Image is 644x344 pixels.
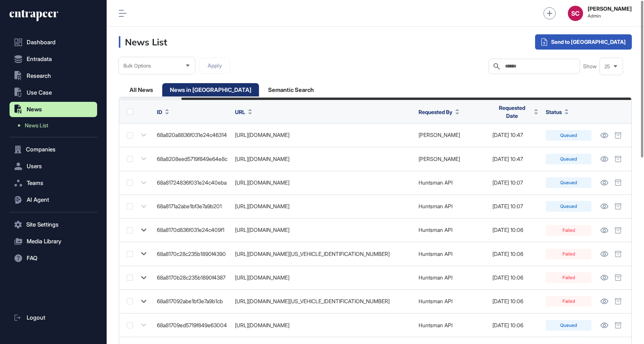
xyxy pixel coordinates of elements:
div: 68a8208eed5719f849e64e8c [157,156,227,162]
span: Logout [27,315,45,321]
a: News List [13,119,97,132]
div: Queued [546,320,591,331]
span: FAQ [27,255,37,261]
button: ID [157,108,169,116]
span: ID [157,108,162,116]
span: Users [27,163,42,169]
div: [DATE] 10:07 [492,203,538,209]
span: Use Case [27,90,52,96]
span: Requested By [419,108,452,116]
div: [DATE] 10:06 [492,298,538,304]
div: Queued [546,177,591,188]
strong: [PERSON_NAME] [588,6,632,12]
div: All News [122,83,161,96]
button: Users [10,159,97,174]
span: Requested Date [492,104,531,120]
div: Queued [546,130,591,141]
span: 25 [604,64,610,69]
div: Failed [546,249,591,259]
div: [DATE] 10:07 [492,180,538,186]
div: Failed [546,272,591,283]
div: 68a81709ed5719f849e63004 [157,322,227,328]
span: Dashboard [27,39,56,45]
a: Huntsman API [419,203,452,209]
span: URL [235,108,245,116]
button: Requested By [419,108,459,116]
div: 68a8170d836f031e24c409f1 [157,227,227,233]
div: [URL][DOMAIN_NAME] [235,275,411,281]
div: 68a8170b28c235b1890f4387 [157,275,227,281]
div: [URL][DOMAIN_NAME] [235,203,411,209]
button: Status [546,108,569,116]
div: 68a8170c28c235b1890f4390 [157,251,227,257]
div: News in [GEOGRAPHIC_DATA] [162,83,259,96]
div: [DATE] 10:47 [492,132,538,138]
span: Companies [26,146,56,153]
div: Queued [546,154,591,164]
a: [PERSON_NAME] [419,156,460,162]
div: [DATE] 10:06 [492,227,538,233]
div: [URL][DOMAIN_NAME] [235,156,411,162]
button: Companies [10,142,97,157]
div: 68a817092abe1bf3e7a9b1cb [157,298,227,304]
div: Failed [546,225,591,236]
h3: News List [119,36,167,48]
div: Failed [546,296,591,307]
div: [DATE] 10:06 [492,251,538,257]
span: Bulk Options [123,63,151,69]
span: News List [25,122,48,129]
a: Dashboard [10,35,97,50]
button: Entradata [10,51,97,67]
div: Send to [GEOGRAPHIC_DATA] [535,34,632,50]
button: Site Settings [10,217,97,232]
span: Admin [588,13,632,19]
a: Huntsman API [419,227,452,233]
div: [URL][DOMAIN_NAME][US_VEHICLE_IDENTIFICATION_NUMBER] [235,298,411,304]
button: Teams [10,175,97,191]
div: [DATE] 10:47 [492,156,538,162]
span: AI Agent [27,197,49,203]
div: 68a81724836f031e24c40eba [157,180,227,186]
a: Huntsman API [419,322,452,328]
button: News [10,102,97,117]
span: Entradata [27,56,52,62]
button: URL [235,108,252,116]
a: Huntsman API [419,251,452,257]
div: [DATE] 10:06 [492,322,538,328]
a: [PERSON_NAME] [419,132,460,138]
div: [URL][DOMAIN_NAME][US_VEHICLE_IDENTIFICATION_NUMBER] [235,251,411,257]
div: [URL][DOMAIN_NAME] [235,132,411,138]
button: FAQ [10,251,97,266]
button: Requested Date [492,104,538,120]
div: 68a8171a2abe1bf3e7a9b201 [157,203,227,209]
button: AI Agent [10,192,97,207]
span: Show [583,63,597,69]
button: Research [10,68,97,84]
span: Status [546,108,562,116]
div: Queued [546,201,591,212]
div: [DATE] 10:06 [492,275,538,281]
div: Semantic Search [260,83,321,96]
span: Research [27,73,51,79]
a: Huntsman API [419,179,452,186]
div: [URL][DOMAIN_NAME] [235,227,411,233]
a: Huntsman API [419,298,452,304]
span: Media Library [27,238,61,244]
div: [URL][DOMAIN_NAME] [235,322,411,328]
span: Teams [27,180,43,186]
a: Logout [10,310,97,325]
span: News [27,106,42,113]
button: Use Case [10,85,97,100]
span: Site Settings [26,222,59,228]
a: Huntsman API [419,274,452,281]
div: [URL][DOMAIN_NAME] [235,180,411,186]
button: Media Library [10,234,97,249]
div: 68a820a8836f031e24c46314 [157,132,227,138]
button: SC [568,6,583,21]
